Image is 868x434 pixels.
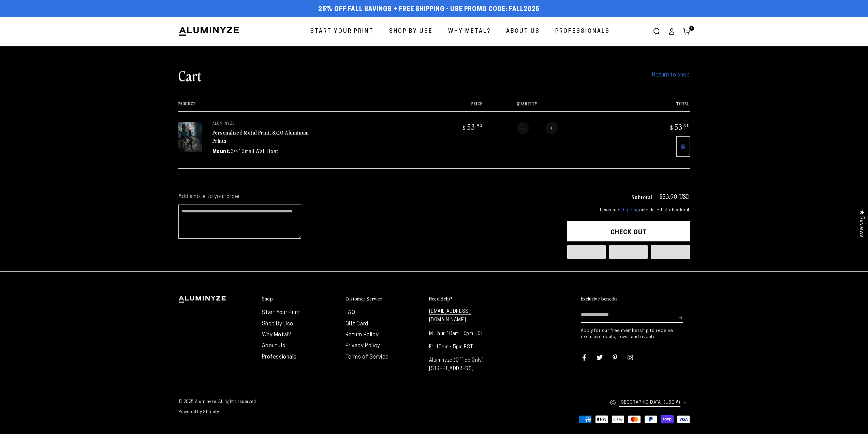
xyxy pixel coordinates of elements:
bdi: 53 [669,122,690,131]
a: Professionals [262,354,297,360]
a: Privacy Policy [345,343,380,349]
a: Why Metal? [262,332,291,338]
label: Add a note to your order [178,193,554,200]
a: Remove 8"x10" Rectangle Silver Glossy Aluminyzed Photo [676,136,690,157]
th: Product [178,101,422,111]
dt: Mount: [212,148,231,155]
span: 1 [691,26,693,31]
p: Apply for our free membership to receive exclusive deals, news, and events. [581,328,690,340]
a: Why Metal? [443,23,496,41]
h2: Need Help? [429,296,453,302]
a: Start Your Print [305,23,379,41]
h3: Subtotal [631,194,652,199]
summary: Customer Service [345,296,422,302]
a: Aluminyze [195,400,216,404]
input: Quantity for Personalized Metal Print, 8x10 Aluminum Prints [529,122,545,134]
button: [GEOGRAPHIC_DATA] (USD $) [610,395,690,410]
summary: Shop [262,296,339,302]
dd: 3/4" Small Wall Float [231,148,279,155]
h1: Cart [178,67,202,84]
button: Check out [567,221,690,241]
h2: Customer Service [345,296,382,302]
a: Return to shop [652,70,690,80]
a: Return Policy [345,332,379,338]
bdi: 53 [462,122,483,131]
a: Professionals [550,23,615,41]
summary: Search our site [649,24,664,39]
p: Fri 10am - 5pm EST [429,343,506,351]
summary: Need Help? [429,296,506,302]
span: Why Metal? [448,27,491,37]
a: FAQ [345,310,355,316]
a: About Us [262,343,285,349]
a: [EMAIL_ADDRESS][DOMAIN_NAME] [429,309,471,323]
th: Total [629,101,690,111]
p: M-Thur 10am - 6pm EST [429,330,506,338]
a: About Us [501,23,545,41]
a: Personalized Metal Print, 8x10 Aluminum Prints [212,128,309,145]
th: Price [422,101,483,111]
a: Shop By Use [262,321,294,327]
img: Aluminyze [178,26,240,37]
button: Subscribe [679,307,683,328]
img: 8"x10" Rectangle Silver Glossy Aluminyzed Photo [178,122,202,152]
small: Taxes and calculated at checkout [567,207,690,214]
a: Start Your Print [262,310,301,316]
span: $ [463,124,466,131]
p: $53.90 USD [659,193,690,199]
a: Shop By Use [384,23,438,41]
span: About Us [506,27,540,37]
h2: Shop [262,296,273,302]
span: 25% off FALL Savings + Free Shipping - Use Promo Code: FALL2025 [318,6,540,13]
small: © 2025, . All rights reserved. [178,397,434,407]
div: Click to open Judge.me floating reviews tab [855,205,868,242]
th: Quantity [483,101,629,111]
span: [GEOGRAPHIC_DATA] (USD $) [619,398,680,406]
a: Terms of Service [345,354,389,360]
h2: Exclusive benefits [581,296,618,302]
a: Powered by Shopify [178,410,219,414]
span: Shop By Use [389,27,433,37]
p: aluminyze [212,122,315,126]
span: Professionals [555,27,610,37]
sup: .90 [683,122,690,128]
summary: Exclusive benefits [581,296,690,302]
a: Gift Card [345,321,368,327]
span: $ [670,124,673,131]
span: Start Your Print [310,27,374,37]
a: shipping [620,208,639,213]
sup: .90 [475,122,483,128]
p: Aluminyze (Office Only) [STREET_ADDRESS] [429,356,506,373]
